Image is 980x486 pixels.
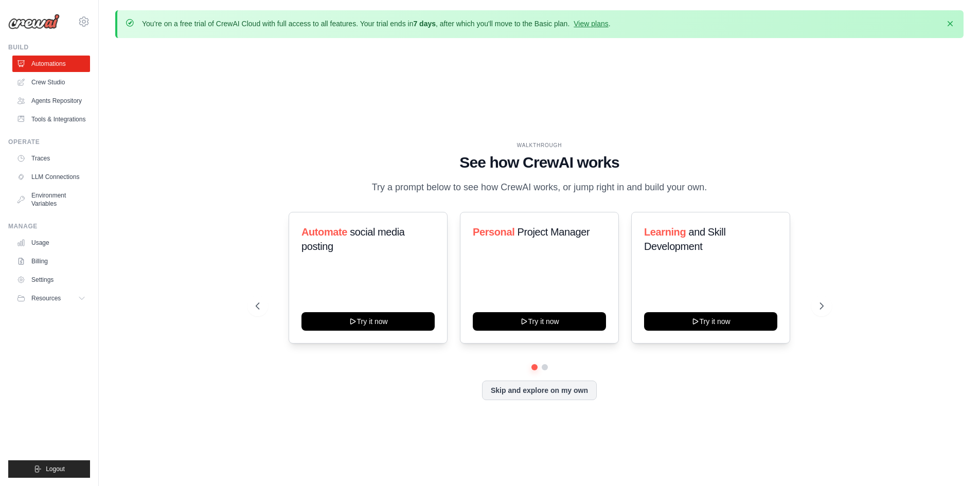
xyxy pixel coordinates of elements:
[644,312,777,331] button: Try it now
[8,460,90,478] button: Logout
[8,43,90,51] div: Build
[12,187,90,212] a: Environment Variables
[12,169,90,185] a: LLM Connections
[31,294,61,302] span: Resources
[482,381,597,400] button: Skip and explore on my own
[12,235,90,251] a: Usage
[12,111,90,128] a: Tools & Integrations
[256,153,824,172] h1: See how CrewAI works
[12,290,90,307] button: Resources
[473,312,606,331] button: Try it now
[142,19,611,29] p: You're on a free trial of CrewAI Cloud with full access to all features. Your trial ends in , aft...
[644,226,725,252] span: and Skill Development
[12,56,90,72] a: Automations
[12,74,90,91] a: Crew Studio
[46,465,65,473] span: Logout
[644,226,686,238] span: Learning
[517,226,590,238] span: Project Manager
[473,226,514,238] span: Personal
[8,222,90,230] div: Manage
[8,14,60,29] img: Logo
[574,20,608,28] a: View plans
[301,226,347,238] span: Automate
[413,20,436,28] strong: 7 days
[8,138,90,146] div: Operate
[301,312,435,331] button: Try it now
[256,141,824,149] div: WALKTHROUGH
[367,180,712,195] p: Try a prompt below to see how CrewAI works, or jump right in and build your own.
[12,150,90,167] a: Traces
[12,272,90,288] a: Settings
[12,93,90,109] a: Agents Repository
[301,226,405,252] span: social media posting
[12,253,90,269] a: Billing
